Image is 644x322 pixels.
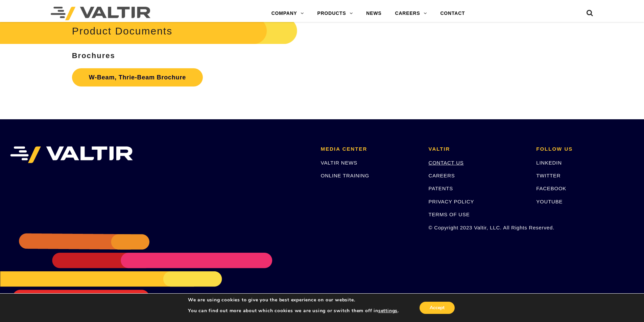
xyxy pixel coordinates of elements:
[429,224,526,231] p: © Copyright 2023 Valtir, LLC. All Rights Reserved.
[10,146,133,163] img: VALTIR
[429,160,464,166] a: CONTACT US
[429,199,474,204] a: PRIVACY POLICY
[536,160,562,166] a: LINKEDIN
[536,185,566,191] a: FACEBOOK
[536,146,634,152] h2: FOLLOW US
[188,308,399,314] p: You can find out more about which cookies we are using or switch them off in .
[359,7,388,20] a: NEWS
[429,212,470,217] a: TERMS OF USE
[265,7,311,20] a: COMPANY
[51,7,150,20] img: Valtir
[429,185,453,191] a: PATENTS
[388,7,434,20] a: CAREERS
[188,297,399,303] p: We are using cookies to give you the best experience on our website.
[311,7,360,20] a: PRODUCTS
[536,199,563,204] a: YOUTUBE
[72,51,115,60] strong: Brochures
[429,146,526,152] h2: VALTIR
[72,68,203,86] a: W-Beam, Thrie-Beam Brochure
[536,173,560,178] a: TWITTER
[429,173,455,178] a: CAREERS
[321,173,369,178] a: ONLINE TRAINING
[378,308,398,314] button: settings
[420,302,455,314] button: Accept
[321,160,357,166] a: VALTIR NEWS
[321,146,419,152] h2: MEDIA CENTER
[433,7,472,20] a: CONTACT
